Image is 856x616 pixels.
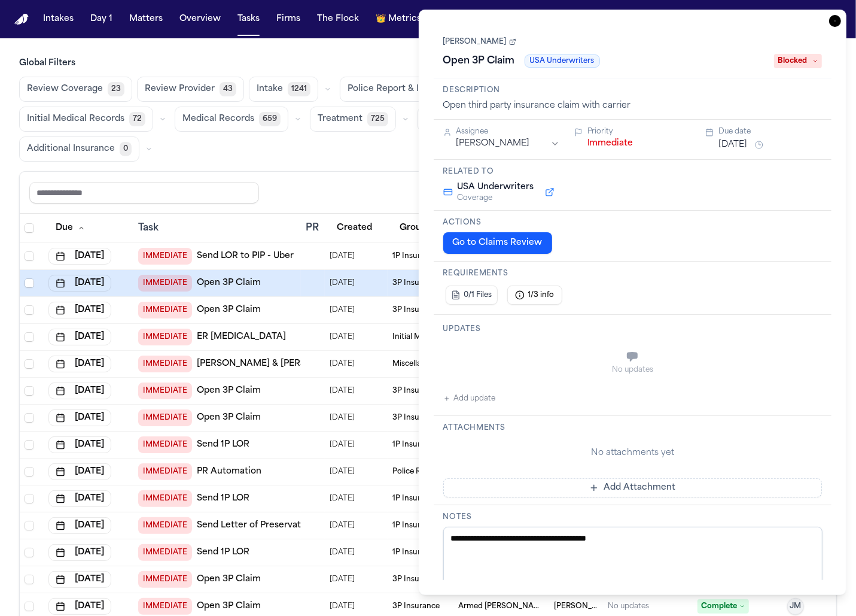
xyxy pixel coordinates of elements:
[175,107,288,132] button: Medical Records659
[220,82,236,96] span: 43
[129,112,145,126] span: 72
[458,193,534,203] span: Coverage
[27,143,115,155] span: Additional Insurance
[443,324,823,334] h3: Updates
[443,512,823,522] h3: Notes
[443,37,516,47] a: [PERSON_NAME]
[443,167,823,177] h3: Related to
[259,112,281,126] span: 659
[718,127,822,136] div: Due date
[443,232,552,254] button: Go to Claims Review
[443,86,823,95] h3: Description
[137,77,244,102] button: Review Provider43
[86,8,117,30] button: Day 1
[443,392,496,406] button: Add update
[418,107,522,132] button: Demand Letter291
[19,77,132,102] button: Review Coverage23
[340,77,505,102] button: Police Report & Investigation335
[19,57,837,69] h3: Global Filters
[233,8,264,30] button: Tasks
[528,290,555,300] span: 1/3 info
[288,82,310,96] span: 1241
[312,8,364,30] button: The Flock
[587,138,633,150] button: Immediate
[257,83,283,95] span: Intake
[507,286,562,305] button: 1/3 info
[367,112,388,126] span: 725
[38,8,78,30] button: Intakes
[525,54,600,68] span: USA Underwriters
[182,113,254,125] span: Medical Records
[175,8,226,30] button: Overview
[19,107,153,132] button: Initial Medical Records72
[446,286,498,305] button: 0/1 Files
[348,83,471,95] span: Police Report & Investigation
[443,447,823,459] div: No attachments yet
[587,127,691,136] div: Priority
[458,181,534,193] span: USA Underwriters
[27,113,124,125] span: Initial Medical Records
[443,478,823,497] button: Add Attachment
[443,218,823,227] h3: Actions
[272,8,305,30] button: Firms
[443,423,823,433] h3: Attachments
[124,8,167,30] button: Matters
[249,77,318,102] button: Intake1241
[438,51,520,71] h1: Open 3P Claim
[27,83,103,95] span: Review Coverage
[752,138,766,152] button: Snooze task
[718,139,747,151] button: [DATE]
[14,14,29,25] a: Home
[19,136,139,162] button: Additional Insurance0
[145,83,215,95] span: Review Provider
[774,54,822,68] span: Blocked
[456,127,560,136] div: Assignee
[120,142,132,156] span: 0
[464,290,492,300] span: 0/1 Files
[310,107,396,132] button: Treatment725
[318,113,362,125] span: Treatment
[14,14,29,25] img: Finch Logo
[443,269,823,278] h3: Requirements
[443,100,823,112] div: Open third party insurance claim with carrier
[371,8,426,30] button: crownMetrics
[108,82,124,96] span: 23
[443,365,823,375] div: No updates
